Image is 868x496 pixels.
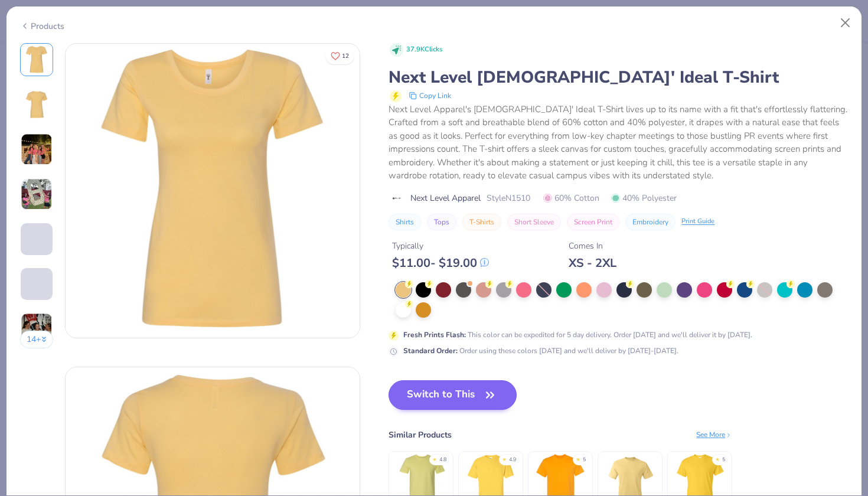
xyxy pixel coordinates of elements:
span: 40% Polyester [611,192,677,204]
img: User generated content [21,300,22,332]
button: copy to clipboard [405,89,455,103]
strong: Standard Order : [403,346,458,355]
img: brand logo [389,194,404,203]
button: Screen Print [567,214,619,230]
span: 12 [342,53,349,59]
div: XS - 2XL [569,256,616,270]
div: Products [20,20,64,32]
button: Switch to This [389,380,517,410]
div: Typically [392,240,489,252]
div: Similar Products [389,429,452,441]
div: See More [696,429,732,440]
span: 60% Cotton [543,192,599,204]
div: ★ [432,456,437,461]
div: Next Level [DEMOGRAPHIC_DATA]' Ideal T-Shirt [389,66,848,89]
button: Tops [427,214,456,230]
button: Short Sleeve [507,214,561,230]
div: ★ [715,456,720,461]
img: User generated content [21,313,53,345]
img: User generated content [21,255,22,287]
span: 37.9K Clicks [406,45,442,55]
div: This color can be expedited for 5 day delivery. Order [DATE] and we'll deliver it by [DATE]. [403,329,752,340]
div: ★ [576,456,580,461]
div: Print Guide [681,217,714,227]
img: User generated content [21,178,53,210]
button: 14+ [20,331,54,348]
img: User generated content [21,133,53,165]
button: Shirts [389,214,421,230]
button: Embroidery [625,214,676,230]
button: Like [325,47,354,64]
div: $ 11.00 - $ 19.00 [392,256,489,270]
div: ★ [502,456,507,461]
div: 5 [722,456,725,464]
img: Back [22,90,51,119]
div: Comes In [569,240,616,252]
span: Next Level Apparel [410,192,481,204]
div: Order using these colors [DATE] and we'll deliver by [DATE]-[DATE]. [403,345,678,356]
div: 5 [583,456,586,464]
img: Front [66,44,360,338]
strong: Fresh Prints Flash : [403,330,466,340]
button: T-Shirts [462,214,501,230]
img: Front [22,45,51,74]
span: Style N1510 [487,192,530,204]
div: Next Level Apparel's [DEMOGRAPHIC_DATA]' Ideal T-Shirt lives up to its name with a fit that's eff... [389,103,848,182]
button: Close [834,12,857,34]
div: 4.9 [509,456,516,464]
div: 4.8 [439,456,446,464]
